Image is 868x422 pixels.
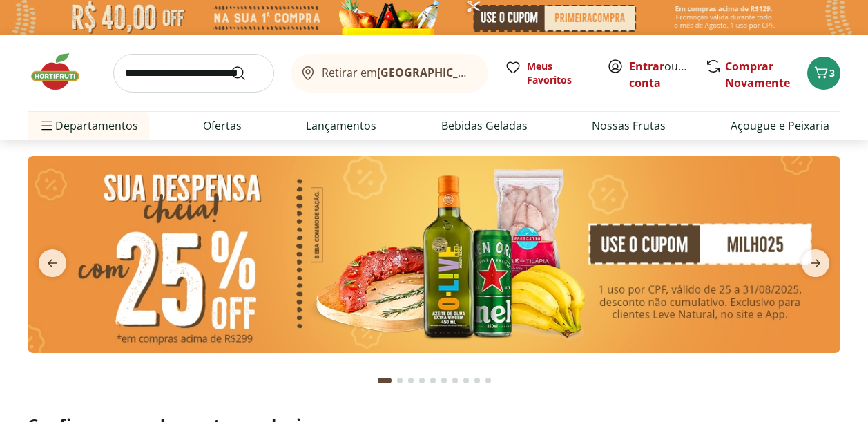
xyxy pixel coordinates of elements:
[472,364,483,397] button: Go to page 9 from fs-carousel
[483,364,494,397] button: Go to page 10 from fs-carousel
[629,58,691,91] span: ou
[203,117,242,134] a: Ofertas
[394,364,405,397] button: Go to page 2 from fs-carousel
[306,117,376,134] a: Lançamentos
[230,65,263,81] button: Submit Search
[28,156,840,353] img: cupom
[39,109,55,142] button: Menu
[377,65,610,80] b: [GEOGRAPHIC_DATA]/[GEOGRAPHIC_DATA]
[438,364,450,397] button: Go to page 6 from fs-carousel
[450,364,461,397] button: Go to page 7 from fs-carousel
[829,66,835,79] span: 3
[291,54,488,93] button: Retirar em[GEOGRAPHIC_DATA]/[GEOGRAPHIC_DATA]
[527,59,590,87] span: Meus Favoritos
[629,59,664,74] a: Entrar
[113,54,274,93] input: search
[592,117,666,134] a: Nossas Frutas
[427,364,438,397] button: Go to page 5 from fs-carousel
[416,364,427,397] button: Go to page 4 from fs-carousel
[375,364,394,397] button: Current page from fs-carousel
[461,364,472,397] button: Go to page 8 from fs-carousel
[505,59,590,87] a: Meus Favoritos
[39,109,138,142] span: Departamentos
[807,57,840,90] button: Carrinho
[725,59,790,90] a: Comprar Novamente
[28,51,97,93] img: Hortifruti
[322,66,474,79] span: Retirar em
[28,249,77,277] button: previous
[629,59,705,90] a: Criar conta
[791,249,840,277] button: next
[731,117,829,134] a: Açougue e Peixaria
[441,117,528,134] a: Bebidas Geladas
[405,364,416,397] button: Go to page 3 from fs-carousel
